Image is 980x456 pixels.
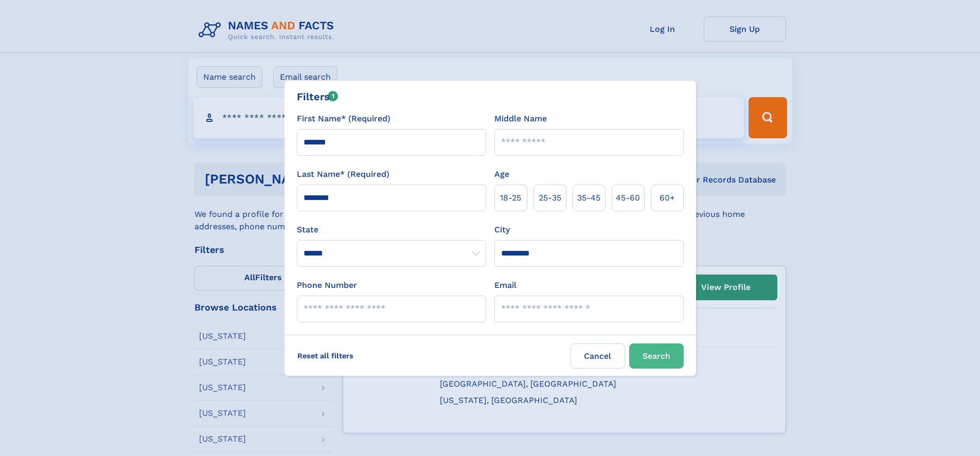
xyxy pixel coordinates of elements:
[616,192,640,204] span: 45‑60
[571,343,625,369] label: Cancel
[297,89,338,104] div: Filters
[539,192,561,204] span: 25‑35
[297,279,357,291] label: Phone Number
[660,192,675,204] span: 60+
[577,192,600,204] span: 35‑45
[500,192,521,204] span: 18‑25
[494,168,509,180] label: Age
[291,343,360,368] label: Reset all filters
[494,224,510,236] label: City
[494,279,516,291] label: Email
[297,168,389,180] label: Last Name* (Required)
[297,224,486,236] label: State
[297,113,390,125] label: First Name* (Required)
[629,343,684,369] button: Search
[494,113,547,125] label: Middle Name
